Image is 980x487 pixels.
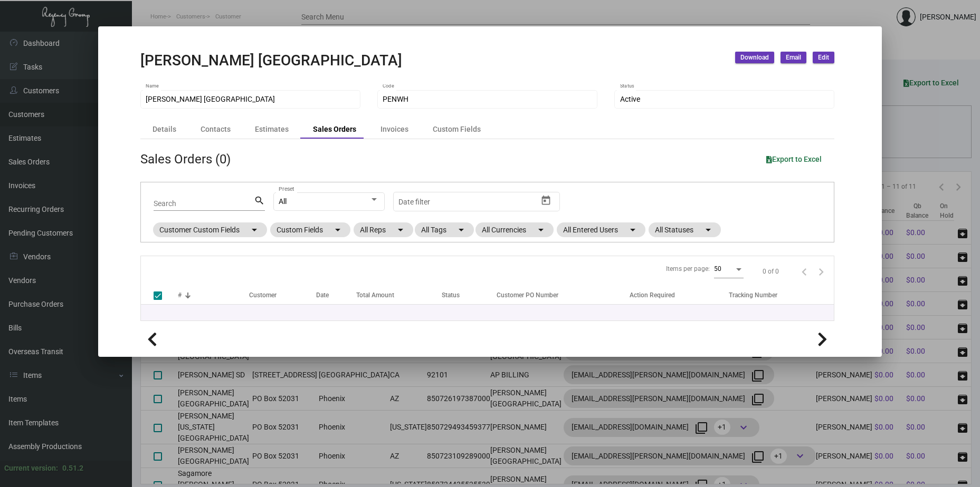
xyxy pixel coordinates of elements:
[740,53,769,62] span: Download
[313,124,356,135] div: Sales Orders
[4,463,58,474] div: Current version:
[537,192,554,209] button: Open calendar
[440,198,508,206] input: End date
[316,290,356,300] div: Date
[630,290,729,300] div: Action Required
[433,124,481,135] div: Custom Fields
[497,290,630,300] div: Customer PO Number
[535,223,547,236] mat-icon: arrow_drop_down
[781,52,806,63] button: Email
[758,150,830,169] button: Export to Excel
[178,290,250,300] div: #
[735,52,774,63] button: Download
[630,290,675,300] div: Action Required
[249,290,316,300] div: Customer
[153,124,176,135] div: Details
[714,265,721,272] span: 50
[497,290,558,300] div: Customer PO Number
[796,263,813,280] button: Previous page
[254,194,265,207] mat-icon: search
[255,124,289,135] div: Estimates
[729,290,777,300] div: Tracking Number
[763,267,779,276] div: 0 of 0
[356,290,442,300] div: Total Amount
[140,150,231,169] div: Sales Orders (0)
[649,222,721,237] mat-chip: All Statuses
[626,223,639,236] mat-icon: arrow_drop_down
[153,222,267,237] mat-chip: Customer Custom Fields
[714,266,744,273] mat-select: Items per page:
[356,290,394,300] div: Total Amount
[557,222,645,237] mat-chip: All Entered Users
[442,290,491,300] div: Status
[398,198,431,206] input: Start date
[455,223,468,236] mat-icon: arrow_drop_down
[813,263,830,280] button: Next page
[331,223,344,236] mat-icon: arrow_drop_down
[475,222,554,237] mat-chip: All Currencies
[316,290,329,300] div: Date
[666,264,710,274] div: Items per page:
[394,223,407,236] mat-icon: arrow_drop_down
[354,222,413,237] mat-chip: All Reps
[415,222,474,237] mat-chip: All Tags
[442,290,460,300] div: Status
[248,223,261,236] mat-icon: arrow_drop_down
[620,95,640,103] span: Active
[766,155,822,163] span: Export to Excel
[140,52,402,70] h2: [PERSON_NAME] [GEOGRAPHIC_DATA]
[380,124,408,135] div: Invoices
[62,463,83,474] div: 0.51.2
[786,53,801,62] span: Email
[270,222,350,237] mat-chip: Custom Fields
[813,52,834,63] button: Edit
[201,124,231,135] div: Contacts
[702,223,715,236] mat-icon: arrow_drop_down
[279,197,287,206] span: All
[818,53,829,62] span: Edit
[729,290,834,300] div: Tracking Number
[178,290,182,300] div: #
[249,290,277,300] div: Customer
